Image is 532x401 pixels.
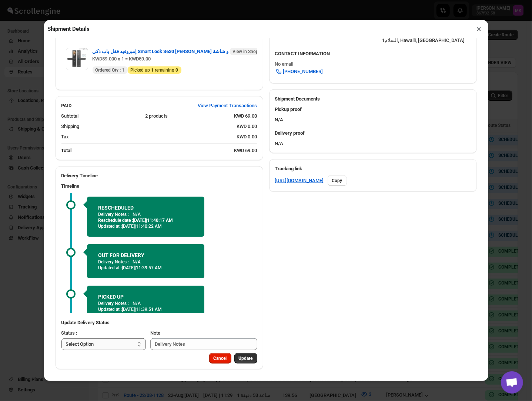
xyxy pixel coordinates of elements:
[474,24,485,34] button: ×
[61,133,231,141] div: Tax
[151,68,154,73] b: 1
[61,330,77,336] span: Status :
[269,126,477,153] div: N/A
[275,165,471,172] h3: Tracking link
[98,211,129,217] p: Delivery Notes :
[233,49,264,55] span: View in Shopify
[209,353,231,364] button: Cancel
[131,67,178,73] span: Picked up remaining
[234,353,257,364] button: Update
[122,68,125,73] b: 1
[122,265,162,270] span: [DATE] | 11:39:57 AM
[61,183,257,190] h3: Timeline
[98,293,193,300] h2: PICKED UP
[96,67,125,73] span: Ordered Qty :
[98,300,129,306] p: Delivery Notes :
[269,103,477,126] div: N/A
[98,218,133,223] strong: Reschedule date :
[283,68,323,75] span: [PHONE_NUMBER]
[98,265,193,271] p: Updated at :
[328,175,347,186] button: Copy
[237,133,257,141] div: KWD 0.00
[122,224,162,229] span: [DATE] | 11:40:22 AM
[198,102,257,109] span: View Payment Transactions
[133,259,141,265] p: N/A
[66,48,88,70] img: Item
[275,106,471,113] h3: Pickup proof
[133,218,173,223] strong: [DATE] | 11:40:17 AM
[271,66,328,78] a: [PHONE_NUMBER]
[122,307,162,312] span: [DATE] | 11:39:51 AM
[234,147,257,154] div: KWD 69.00
[176,68,178,73] b: 0
[150,338,257,350] input: Delivery Notes
[93,48,267,55] span: إمبروفيد قفل باب ذكي Smart Lock S630 [PERSON_NAME] و شاشة
[234,112,257,120] div: KWD 69.00
[61,319,257,326] h3: Update Delivery Status
[61,172,257,180] h2: Delivery Timeline
[332,178,342,184] span: Copy
[214,355,227,361] span: Cancel
[133,211,141,217] p: N/A
[48,25,90,33] h2: Shipment Details
[61,123,231,130] div: Shipping
[61,112,140,120] div: Subtotal
[93,56,151,62] span: KWD59.000 x 1 = KWD59.00
[239,355,253,361] span: Update
[98,252,193,259] h2: OUT FOR DELIVERY
[98,259,129,265] p: Delivery Notes :
[98,223,193,229] p: Updated at :
[98,204,193,211] h2: RESCHEDULED
[93,49,274,54] a: إمبروفيد قفل باب ذكي Smart Lock S630 [PERSON_NAME] و شاشة View in Shopify
[194,100,262,112] button: View Payment Transactions
[275,50,471,57] h3: CONTACT INFORMATION
[275,95,471,103] h2: Shipment Documents
[61,102,72,109] h2: PAID
[150,330,160,336] span: Note
[275,129,471,137] h3: Delivery proof
[275,61,294,67] span: No email
[61,148,72,153] b: Total
[237,123,257,130] div: KWD 0.00
[145,112,228,120] div: 2 products
[133,300,141,306] p: N/A
[98,306,193,312] p: Updated at :
[501,371,523,394] a: دردشة مفتوحة
[275,177,324,184] a: [URL][DOMAIN_NAME]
